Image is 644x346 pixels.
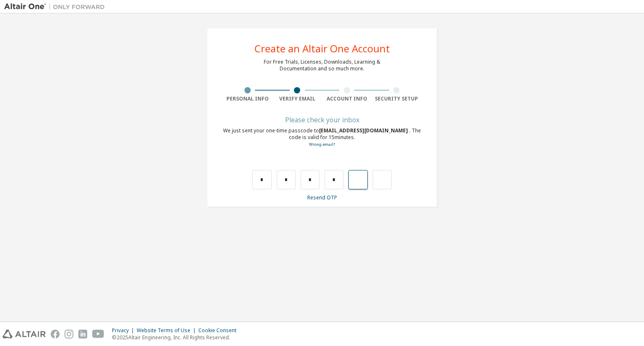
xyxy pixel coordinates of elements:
img: linkedin.svg [78,330,87,338]
div: Verify Email [273,96,322,102]
a: Resend OTP [307,194,337,201]
p: © 2025 Altair Engineering, Inc. All Rights Reserved. [112,334,241,341]
div: Security Setup [372,96,422,102]
img: Altair One [4,3,109,11]
div: For Free Trials, Licenses, Downloads, Learning & Documentation and so much more. [264,59,380,72]
div: Privacy [112,327,137,334]
img: instagram.svg [65,330,73,338]
div: Personal Info [223,96,273,102]
span: [EMAIL_ADDRESS][DOMAIN_NAME] [319,127,409,134]
img: youtube.svg [92,330,104,338]
div: Account Info [322,96,372,102]
img: altair_logo.svg [3,330,46,338]
div: Create an Altair One Account [254,44,390,54]
div: Please check your inbox [223,117,421,122]
img: facebook.svg [51,330,60,338]
a: Go back to the registration form [309,142,335,147]
div: Website Terms of Use [137,327,198,334]
div: Cookie Consent [198,327,241,334]
div: We just sent your one-time passcode to . The code is valid for 15 minutes. [223,127,421,148]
